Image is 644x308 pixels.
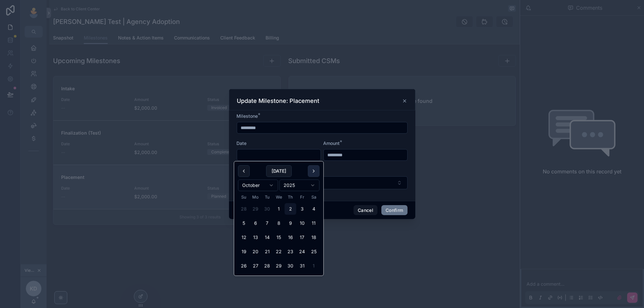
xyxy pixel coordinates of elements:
table: October 2025 [238,194,320,272]
button: Monday, October 27th, 2025 [250,260,261,272]
button: Confirm [381,205,407,215]
button: Thursday, October 23rd, 2025 [285,246,296,258]
span: Date [237,140,247,146]
button: Cancel [354,205,377,215]
button: Friday, October 10th, 2025 [296,217,308,229]
button: Tuesday, October 21st, 2025 [261,246,273,258]
button: Tuesday, October 28th, 2025 [261,260,273,272]
span: Amount [323,140,340,146]
button: Saturday, October 25th, 2025 [308,246,320,258]
button: Sunday, October 26th, 2025 [238,260,250,272]
th: Wednesday [273,194,285,201]
button: Tuesday, September 30th, 2025 [261,203,273,215]
th: Sunday [238,194,250,201]
button: Saturday, October 4th, 2025 [308,203,320,215]
h3: Update Milestone: Placement [237,97,320,105]
button: Sunday, October 19th, 2025 [238,246,250,258]
button: Monday, October 13th, 2025 [250,232,261,243]
button: Wednesday, October 8th, 2025 [273,217,285,229]
button: Tuesday, October 14th, 2025 [261,232,273,243]
button: Saturday, November 1st, 2025 [308,260,320,272]
th: Friday [296,194,308,201]
button: [DATE] [266,165,291,177]
button: Wednesday, October 1st, 2025 [273,203,285,215]
th: Thursday [285,194,296,201]
button: Wednesday, October 15th, 2025 [273,232,285,243]
button: Monday, October 6th, 2025 [250,217,261,229]
th: Tuesday [261,194,273,201]
button: Friday, October 17th, 2025 [296,232,308,243]
th: Monday [250,194,261,201]
button: Friday, October 3rd, 2025 [296,203,308,215]
button: Wednesday, October 22nd, 2025 [273,246,285,258]
button: Wednesday, October 29th, 2025 [273,260,285,272]
button: Saturday, October 18th, 2025 [308,232,320,243]
button: Tuesday, October 7th, 2025 [261,217,273,229]
button: Sunday, September 28th, 2025 [238,203,250,215]
button: Friday, October 31st, 2025 [296,260,308,272]
button: Saturday, October 11th, 2025 [308,217,320,229]
button: Monday, October 20th, 2025 [250,246,261,258]
button: Sunday, October 5th, 2025 [238,217,250,229]
th: Saturday [308,194,320,201]
button: Thursday, October 9th, 2025 [285,217,296,229]
button: Sunday, October 12th, 2025 [238,232,250,243]
button: Monday, September 29th, 2025 [250,203,261,215]
button: Thursday, October 16th, 2025 [285,232,296,243]
button: Friday, October 24th, 2025 [296,246,308,258]
span: Milestone [237,113,258,119]
button: Thursday, October 30th, 2025 [285,260,296,272]
button: Today, Thursday, October 2nd, 2025 [285,203,296,215]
